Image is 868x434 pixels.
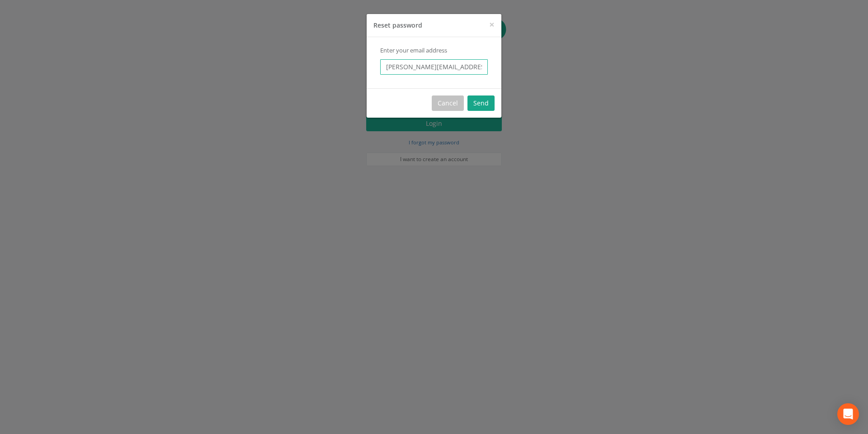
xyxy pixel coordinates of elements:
span: × [489,18,495,31]
h4: Reset password [373,21,495,30]
button: Send [467,95,495,111]
p: Enter your email address [380,46,488,55]
button: Cancel [432,95,464,111]
div: Open Intercom Messenger [837,403,859,425]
